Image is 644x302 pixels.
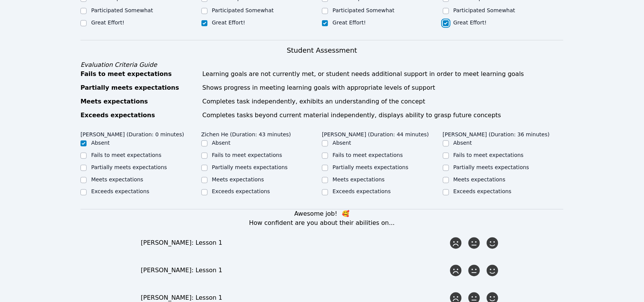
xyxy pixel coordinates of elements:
legend: [PERSON_NAME] (Duration: 36 minutes) [443,128,550,139]
div: Shows progress in meeting learning goals with appropriate levels of support [203,83,564,92]
label: Participated Somewhat [333,7,394,13]
label: Partially meets expectations [212,164,288,170]
div: Completes tasks beyond current material independently, displays ability to grasp future concepts [203,111,564,120]
label: Absent [91,140,110,146]
label: Great Effort! [333,19,366,26]
label: Meets expectations [333,176,385,182]
label: Great Effort! [91,19,124,26]
legend: Zichen He (Duration: 43 minutes) [201,128,291,139]
div: Completes task independently, exhibits an understanding of the concept [203,97,564,106]
label: Meets expectations [91,176,143,182]
label: Absent [212,140,231,146]
span: How confident are you about their abilities on... [249,220,395,227]
label: Partially meets expectations [91,164,167,170]
span: Awesome job! [295,210,338,218]
label: Absent [333,140,351,146]
div: Meets expectations [80,97,198,106]
div: [PERSON_NAME]: Lesson 1 [141,239,448,248]
label: Fails to meet expectations [212,152,282,158]
label: Exceeds expectations [333,189,391,195]
label: Absent [454,140,472,146]
label: Meets expectations [454,176,506,182]
span: kisses [342,210,349,218]
div: Exceeds expectations [80,111,198,120]
div: Learning goals are not currently met, or student needs additional support in order to meet learni... [203,69,564,79]
label: Exceeds expectations [212,189,270,195]
div: Evaluation Criteria Guide [80,60,563,69]
legend: [PERSON_NAME] (Duration: 44 minutes) [322,128,429,139]
label: Participated Somewhat [454,7,515,13]
label: Participated Somewhat [212,7,274,13]
legend: [PERSON_NAME] (Duration: 0 minutes) [80,128,184,139]
div: [PERSON_NAME]: Lesson 1 [141,266,448,275]
label: Great Effort! [212,19,245,26]
h3: Student Assessment [80,45,563,56]
label: Exceeds expectations [454,189,512,195]
label: Partially meets expectations [333,164,409,170]
label: Fails to meet expectations [333,152,403,158]
div: Fails to meet expectations [80,69,198,79]
div: Partially meets expectations [80,83,198,92]
label: Partially meets expectations [454,164,530,170]
label: Meets expectations [212,176,264,182]
label: Fails to meet expectations [91,152,161,158]
label: Great Effort! [454,19,487,26]
label: Fails to meet expectations [454,152,524,158]
label: Exceeds expectations [91,189,149,195]
label: Participated Somewhat [91,7,153,13]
